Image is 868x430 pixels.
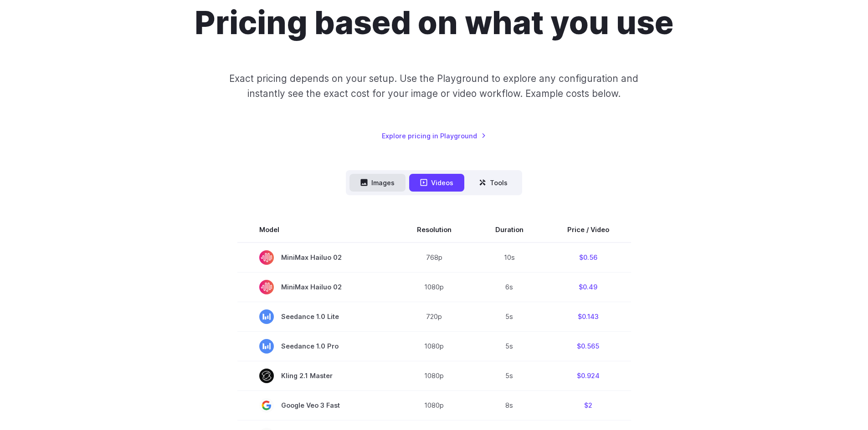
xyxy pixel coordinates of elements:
[395,361,473,390] td: 1080p
[545,302,631,331] td: $0.143
[473,243,545,273] td: 10s
[545,272,631,302] td: $0.49
[395,302,473,331] td: 720p
[473,302,545,331] td: 5s
[468,174,519,192] button: Tools
[395,390,473,420] td: 1080p
[545,331,631,361] td: $0.565
[473,331,545,361] td: 5s
[349,174,406,192] button: Images
[473,361,545,390] td: 5s
[473,390,545,420] td: 8s
[212,71,656,101] p: Exact pricing depends on your setup. Use the Playground to explore any configuration and instantl...
[259,250,373,265] span: MiniMax Hailuo 02
[409,174,464,192] button: Videos
[259,398,373,413] span: Google Veo 3 Fast
[259,280,373,294] span: MiniMax Hailuo 02
[195,4,673,42] h1: Pricing based on what you use
[259,369,373,383] span: Kling 2.1 Master
[473,272,545,302] td: 6s
[259,309,373,324] span: Seedance 1.0 Lite
[395,331,473,361] td: 1080p
[545,361,631,390] td: $0.924
[395,243,473,273] td: 768p
[395,217,473,243] th: Resolution
[473,217,545,243] th: Duration
[382,131,486,141] a: Explore pricing in Playground
[545,243,631,273] td: $0.56
[395,272,473,302] td: 1080p
[545,390,631,420] td: $2
[545,217,631,243] th: Price / Video
[259,339,373,354] span: Seedance 1.0 Pro
[237,217,395,243] th: Model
